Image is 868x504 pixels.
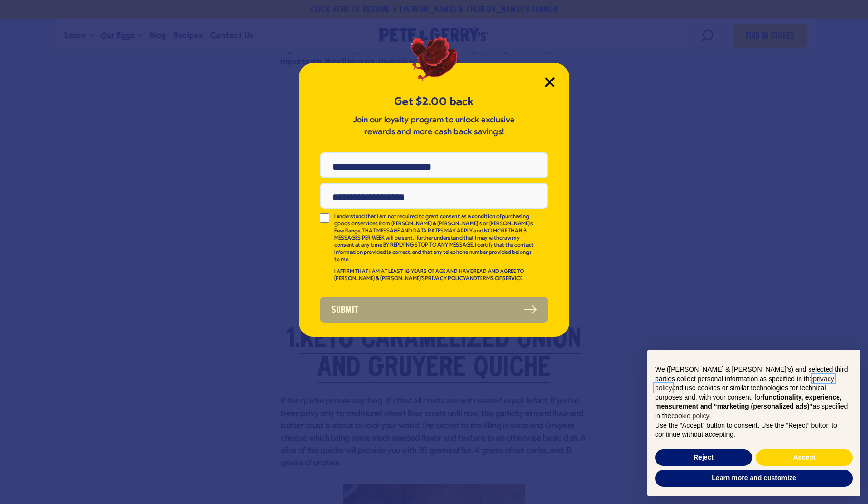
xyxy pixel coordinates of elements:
[320,94,548,110] h5: Get $2.00 back
[425,276,466,282] a: PRIVACY POLICY
[545,77,555,87] button: Close Modal
[334,268,535,282] p: I AFFIRM THAT I AM AT LEAST 18 YEARS OF AGE AND HAVE READ AND AGREE TO [PERSON_NAME] & [PERSON_NA...
[756,449,853,466] button: Accept
[671,412,709,420] a: cookie policy
[655,449,752,466] button: Reject
[655,375,834,392] a: privacy policy
[655,470,853,487] button: Learn more and customize
[320,297,548,323] button: Submit
[655,421,853,440] p: Use the “Accept” button to consent. Use the “Reject” button to continue without accepting.
[351,114,517,138] p: Join our loyalty program to unlock exclusive rewards and more cash back savings!
[334,213,535,263] p: I understand that I am not required to grant consent as a condition of purchasing goods or servic...
[655,365,853,421] p: We ([PERSON_NAME] & [PERSON_NAME]'s) and selected third parties collect personal information as s...
[320,213,329,223] input: I understand that I am not required to grant consent as a condition of purchasing goods or servic...
[477,276,523,282] a: TERMS OF SERVICE.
